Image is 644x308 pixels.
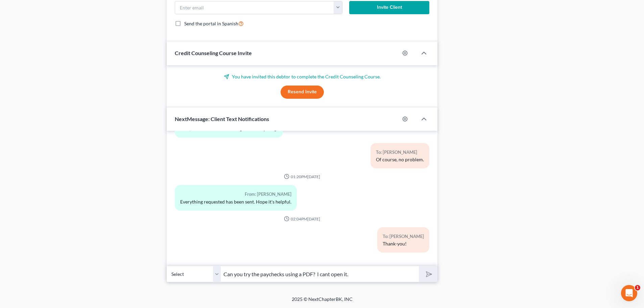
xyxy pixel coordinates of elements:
[180,198,291,205] div: Everything requested has been sent. Hope it's helpful.
[383,233,424,240] div: To: [PERSON_NAME]
[221,266,419,282] input: Say something...
[175,216,429,222] div: 02:04PM[DATE]
[175,1,334,14] input: Enter email
[281,86,324,99] button: Resend Invite
[129,296,515,308] div: 2025 © NextChapterBK, INC
[180,190,291,198] div: From: [PERSON_NAME]
[175,73,429,80] p: You have invited this debtor to complete the Credit Counseling Course.
[349,1,430,15] button: Invite Client
[383,240,424,247] div: Thank-you!
[175,116,269,122] span: NextMessage: Client Text Notifications
[376,148,424,156] div: To: [PERSON_NAME]
[635,285,640,290] span: 1
[376,156,424,163] div: Of course, no problem.
[175,174,429,180] div: 01:20PM[DATE]
[175,50,252,56] span: Credit Counseling Course Invite
[184,21,238,26] span: Send the portal in Spanish
[621,285,637,301] iframe: Intercom live chat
